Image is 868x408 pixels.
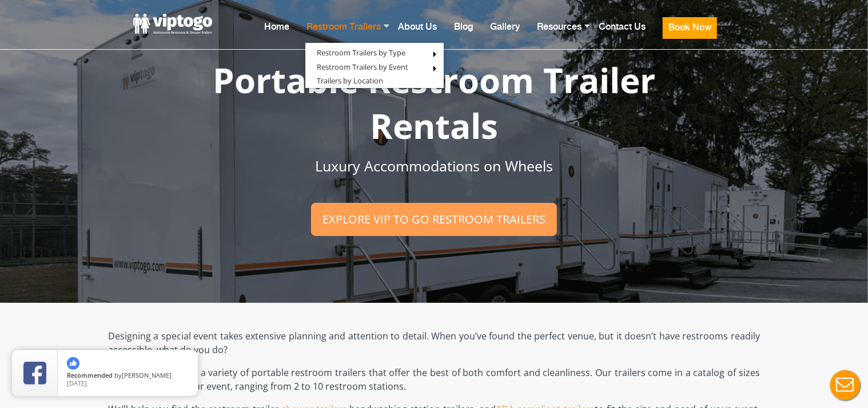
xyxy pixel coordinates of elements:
a: Explore VIP To Go restroom trailers [311,203,557,235]
a: Restroom Trailers by Event [305,60,420,74]
span: Recommended [67,371,113,379]
a: Trailers by Location [305,74,395,88]
a: Gallery [481,12,528,57]
a: Restroom Trailers [298,12,389,57]
span: Portable Restroom Trailer Rentals [213,57,655,149]
span: Luxury Accommodations on Wheels [315,156,553,175]
a: About Us [389,12,445,57]
a: Resources [528,12,590,57]
p: At we offer a variety of portable restroom trailers that offer the best of both comfort and clean... [108,366,760,393]
a: Blog [445,12,481,57]
img: thumbs up icon [67,357,79,370]
a: Restroom Trailers by Type [305,46,417,60]
button: Book Now [663,17,717,39]
span: by [67,372,189,380]
button: Live Chat [822,362,868,408]
img: Review Rating [23,362,46,385]
span: [DATE] [67,379,87,387]
a: Home [256,12,298,57]
p: Designing a special event takes extensive planning and attention to detail. When you’ve found the... [108,329,760,357]
span: [PERSON_NAME] [122,371,172,379]
a: Contact Us [590,12,654,57]
a: Book Now [654,12,726,63]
